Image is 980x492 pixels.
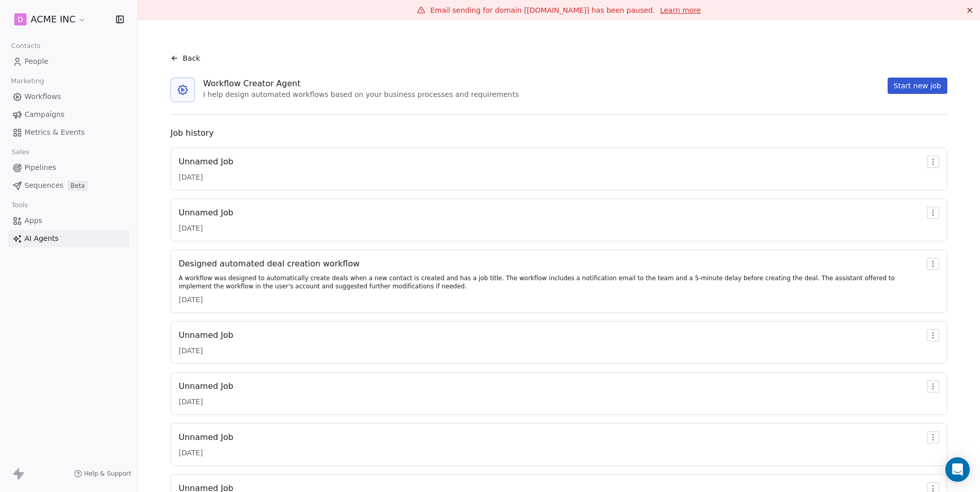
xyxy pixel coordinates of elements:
[179,431,233,444] div: Unnamed Job
[179,448,233,458] div: [DATE]
[179,223,233,233] div: [DATE]
[24,91,61,102] span: Workflows
[179,172,233,182] div: [DATE]
[179,329,233,341] div: Unnamed Job
[888,78,947,94] button: Start new job
[179,156,233,168] div: Unnamed Job
[24,162,56,173] span: Pipelines
[24,180,63,191] span: Sequences
[24,56,48,67] span: People
[8,88,129,105] a: Workflows
[170,127,947,139] div: Job history
[203,78,519,90] div: Workflow Creator Agent
[179,380,233,392] div: Unnamed Job
[945,457,970,482] div: Open Intercom Messenger
[31,13,76,26] span: ACME INC
[183,53,200,63] span: Back
[24,127,85,138] span: Metrics & Events
[8,177,129,194] a: SequencesBeta
[8,230,129,247] a: AI Agents
[8,106,129,123] a: Campaigns
[7,198,32,213] span: Tools
[8,212,129,229] a: Apps
[203,90,519,100] div: I help design automated workflows based on your business processes and requirements
[7,144,34,160] span: Sales
[8,124,129,141] a: Metrics & Events
[179,207,233,219] div: Unnamed Job
[67,181,88,191] span: Beta
[24,109,64,120] span: Campaigns
[24,215,42,226] span: Apps
[7,73,48,89] span: Marketing
[12,11,88,28] button: DACME INC
[179,274,923,290] div: A workflow was designed to automatically create deals when a new contact is created and has a job...
[179,397,233,407] div: [DATE]
[660,5,701,15] a: Learn more
[179,258,923,270] div: Designed automated deal creation workflow
[430,6,655,14] span: Email sending for domain [[DOMAIN_NAME]] has been paused.
[7,38,45,54] span: Contacts
[24,233,59,244] span: AI Agents
[179,346,233,356] div: [DATE]
[18,14,23,24] span: D
[74,470,131,478] a: Help & Support
[84,470,131,478] span: Help & Support
[8,159,129,176] a: Pipelines
[8,53,129,70] a: People
[179,294,923,305] div: [DATE]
